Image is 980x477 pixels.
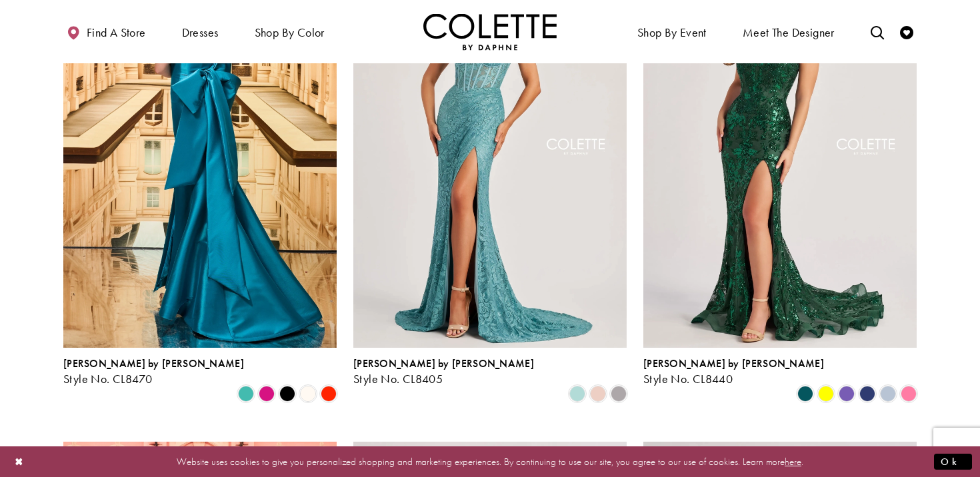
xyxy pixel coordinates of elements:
button: Submit Dialog [934,453,972,470]
button: Close Dialog [8,450,31,473]
span: Style No. CL8470 [63,371,152,386]
span: [PERSON_NAME] by [PERSON_NAME] [353,356,534,370]
span: Find a store [87,26,146,39]
a: Find a store [63,13,149,50]
i: Turquoise [238,386,254,402]
span: Shop by color [251,13,328,50]
p: Website uses cookies to give you personalized shopping and marketing experiences. By continuing t... [96,452,884,470]
span: [PERSON_NAME] by [PERSON_NAME] [643,356,824,370]
span: Style No. CL8405 [353,371,443,386]
div: Colette by Daphne Style No. CL8405 [353,358,534,386]
a: Meet the designer [739,13,838,50]
i: Yellow [818,386,834,402]
i: Fuchsia [259,386,275,402]
i: Rose [590,386,606,402]
span: Shop By Event [637,26,707,39]
i: Spruce [797,386,813,402]
a: Toggle search [867,13,887,50]
span: [PERSON_NAME] by [PERSON_NAME] [63,356,244,370]
i: Scarlet [321,386,337,402]
a: Check Wishlist [897,13,917,50]
i: Black [279,386,295,402]
i: Navy Blue [859,386,875,402]
span: Meet the designer [743,26,835,39]
span: Shop by color [255,26,325,39]
span: Style No. CL8440 [643,371,733,386]
i: Violet [839,386,855,402]
i: Ice Blue [880,386,896,402]
i: Diamond White [300,386,316,402]
img: Colette by Daphne [423,13,557,50]
a: Visit Home Page [423,13,557,50]
span: Shop By Event [634,13,710,50]
div: Colette by Daphne Style No. CL8470 [63,358,244,386]
i: Sea Glass [569,386,585,402]
a: here [785,454,801,468]
i: Cotton Candy [901,386,917,402]
i: Smoke [611,386,627,402]
span: Dresses [179,13,222,50]
span: Dresses [182,26,219,39]
div: Colette by Daphne Style No. CL8440 [643,358,824,386]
